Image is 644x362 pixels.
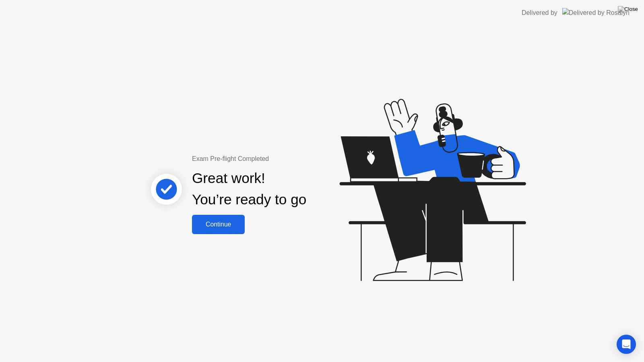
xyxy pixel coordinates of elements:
[618,6,638,12] img: Close
[192,154,358,164] div: Exam Pre-flight Completed
[194,221,242,228] div: Continue
[192,215,245,234] button: Continue
[522,8,557,18] div: Delivered by
[192,168,306,210] div: Great work! You’re ready to go
[617,335,636,354] div: Open Intercom Messenger
[562,8,630,17] img: Delivered by Rosalyn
